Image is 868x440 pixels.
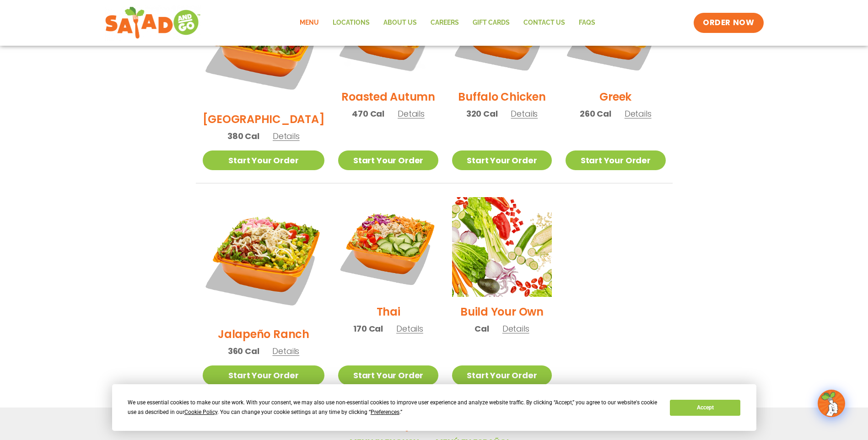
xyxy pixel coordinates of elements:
[377,304,400,320] h2: Thai
[293,12,602,33] nav: Menu
[580,107,611,120] span: 260 Cal
[460,304,544,320] h2: Build Your Own
[273,130,300,142] span: Details
[184,409,217,415] span: Cookie Policy
[377,12,424,33] a: About Us
[227,130,259,142] span: 380 Cal
[572,12,602,33] a: FAQs
[466,107,498,120] span: 320 Cal
[466,12,517,33] a: GIFT CARDS
[670,400,740,416] button: Accept
[326,12,377,33] a: Locations
[566,150,665,170] a: Start Your Order
[474,322,489,335] span: Cal
[338,197,438,297] img: Product photo for Thai Salad
[128,398,659,417] div: We use essential cookies to make our site work. With your consent, we may also use non-essential ...
[272,345,299,357] span: Details
[398,108,425,119] span: Details
[694,13,763,33] a: ORDER NOW
[352,107,384,120] span: 470 Cal
[502,323,529,334] span: Details
[338,150,438,170] a: Start Your Order
[599,89,631,105] h2: Greek
[341,89,435,105] h2: Roasted Autumn
[218,326,309,342] h2: Jalapeño Ranch
[203,150,325,170] a: Start Your Order
[511,108,538,119] span: Details
[703,17,754,28] span: ORDER NOW
[228,345,259,357] span: 360 Cal
[452,365,552,385] a: Start Your Order
[203,365,325,385] a: Start Your Order
[452,197,552,297] img: Product photo for Build Your Own
[338,365,438,385] a: Start Your Order
[396,323,423,334] span: Details
[371,409,399,415] span: Preferences
[353,322,383,335] span: 170 Cal
[203,111,325,127] h2: [GEOGRAPHIC_DATA]
[625,108,652,119] span: Details
[112,384,756,431] div: Cookie Consent Prompt
[517,12,572,33] a: Contact Us
[203,197,325,319] img: Product photo for Jalapeño Ranch Salad
[105,5,201,41] img: new-SAG-logo-768×292
[293,12,326,33] a: Menu
[452,150,552,170] a: Start Your Order
[819,391,844,416] img: wpChatIcon
[424,12,466,33] a: Careers
[458,89,545,105] h2: Buffalo Chicken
